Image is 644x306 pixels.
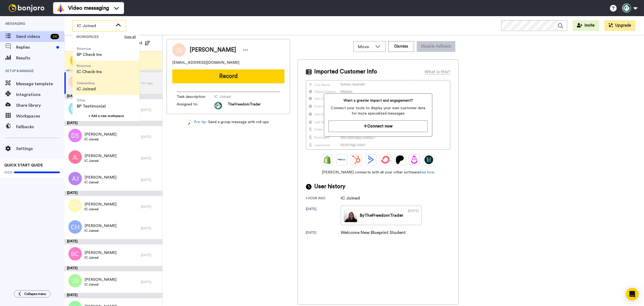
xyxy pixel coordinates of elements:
span: Replies [16,44,54,51]
span: Video messaging [68,4,109,12]
div: [DATE] [408,209,419,222]
div: [DATE] [141,253,160,257]
img: aa511383-47eb-4547-b70f-51257f42bea2-1630295480.jpg [214,102,222,110]
div: Open Intercom Messenger [626,288,639,301]
span: Imported Customer Info [314,68,377,76]
img: Hubspot [352,155,361,164]
span: Settings [16,145,64,152]
img: js.png [68,75,82,88]
span: [PERSON_NAME] connects with all your other software [306,170,450,175]
span: Fallbacks [16,124,64,130]
span: IC Joined [85,137,116,141]
div: [DATE] [141,156,160,161]
span: QUICK START GUIDE [4,163,43,167]
span: IC Joined [85,207,116,211]
div: [DATE] [141,280,160,284]
div: [DATE] [306,230,341,236]
span: IC Joined [77,86,96,92]
div: [DATE] [64,239,162,244]
a: See how [420,170,434,174]
button: Connect now [328,120,427,132]
img: aj.png [68,172,82,185]
span: Onboarding [77,81,96,85]
div: [DATE] [64,266,162,271]
div: 24 [50,34,59,39]
img: ds.png [68,129,82,142]
img: Ontraport [338,155,346,164]
img: Image of Julianne Saluni [172,43,186,57]
div: - Send a group message with roll-ups [167,119,290,125]
img: vm-color.svg [56,4,65,12]
span: Share library [16,102,64,109]
span: WORKSPACES [76,35,124,39]
span: Workspaces [16,113,64,119]
img: gh.png [68,199,82,212]
span: Move [358,44,372,50]
img: Patreon [396,155,404,164]
span: BP Testimonial [77,103,106,109]
button: Dismiss [388,41,414,52]
span: IC Joined [85,159,116,163]
img: bj-logo-header-white.svg [6,4,47,12]
span: Message template [16,81,64,87]
div: [DATE] [64,94,162,99]
span: Collapse menu [24,292,46,296]
span: IC Joined [85,255,116,260]
img: bc.png [68,247,82,261]
span: IC Joined [85,229,116,233]
span: IC Check-Ins [77,69,102,75]
span: [PERSON_NAME] [85,277,116,282]
span: Retention [77,47,102,51]
img: dc.png [68,102,82,115]
span: Other [77,98,106,102]
img: ActiveCampaign [367,155,375,164]
img: Shopify [323,155,332,164]
button: + Add a new workspace [72,111,140,121]
button: Invite [573,20,599,31]
div: [DATE] [141,135,160,139]
span: [PERSON_NAME] [85,132,116,137]
div: IC Joined [341,195,368,201]
img: ConvertKit [381,155,390,164]
a: ByTheFreedomTrader[DATE] [341,206,422,225]
span: [PERSON_NAME] [85,223,116,229]
span: Results [16,55,64,61]
span: View all [124,35,136,39]
div: [DATE] [141,178,160,182]
span: TheFreedomTrader [228,102,261,110]
button: Record [172,69,284,83]
span: User history [314,183,345,191]
span: Retention [77,64,102,68]
span: Send videos [16,33,48,40]
button: Collapse menu [14,290,50,297]
div: By TheFreedomTrader [360,212,403,219]
div: [DATE] [64,191,162,196]
span: [PERSON_NAME] [190,46,236,54]
img: ch.png [68,220,82,234]
span: [PERSON_NAME] [85,250,116,255]
div: [DATE] [141,108,160,112]
span: BP Check Ins [77,51,102,58]
button: Upgrade [604,20,635,31]
span: [PERSON_NAME] [85,202,116,207]
span: Want a greater impact and engagement? [328,98,427,103]
span: [PERSON_NAME] [85,175,116,180]
span: Task description : [177,94,214,99]
div: What is this? [425,69,450,75]
button: Disable fallback [417,41,455,52]
span: [PERSON_NAME] [85,153,116,159]
img: magic-wand.svg [188,119,193,125]
span: Connect your tools to display your own customer data for more specialized messages [328,105,427,116]
span: 100% [4,170,13,175]
div: [DATE] [64,293,162,298]
div: Welcome New Blueprint Student [341,229,406,236]
img: jb.png [68,274,82,287]
div: [DATE] [141,226,160,230]
span: Assigned to: [177,102,214,110]
span: IC Joined [85,180,116,184]
img: Drip [410,155,419,164]
div: [DATE] [64,121,162,126]
div: [DATE] [306,207,341,225]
